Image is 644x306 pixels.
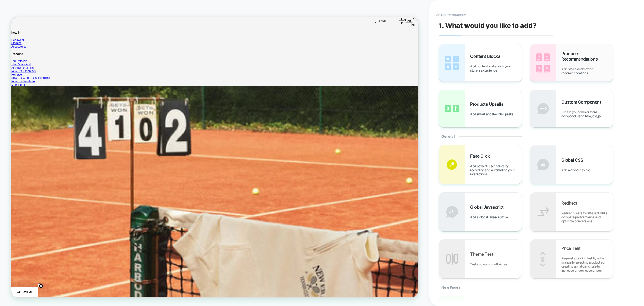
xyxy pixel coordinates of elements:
[470,262,510,266] span: Test and optimize themes
[561,168,592,172] span: Add a global css file
[439,127,522,145] div: General
[561,245,583,251] span: Price Test
[12,4,23,9] span: Help
[561,51,613,62] span: Products Recommendations
[561,256,613,272] span: Request a pricing test by either manually selecting products or creating a matching rule to incre...
[470,101,506,107] span: Products Upsells
[561,200,580,206] span: Redirect
[526,3,533,7] span: Cart
[470,164,522,176] span: Add powerful scenarios by recording and automating your interactions
[470,112,516,116] span: Add smart and flexible upsells
[561,157,586,163] span: Global CSS
[506,1,517,9] a: Wishlist button
[470,153,492,159] span: Fake Click
[561,99,604,105] span: Custom Component
[470,64,522,72] span: Add content and enrich your store's experience
[533,3,540,12] span: 1 item
[517,1,528,9] a: Log in
[470,204,506,210] span: Global Javascript
[561,211,613,223] span: Redirect users to different URLs, compare performance and optimize conversions
[528,1,538,9] a: Cart 1 item
[439,278,522,296] div: New Pages
[470,251,496,257] span: Theme Test
[520,1,528,10] span: Log in
[433,11,469,19] button: < Back to changes
[482,1,502,9] summary: Search
[439,22,536,30] span: 1. What would you like to add?
[561,67,613,75] span: Add smart and flexible recommendations
[470,215,511,219] span: Add a global javascript file
[195,4,246,13] span: PRODUCT: Alpine Racing Alpine Logo Navy 3 Pack Crew Socks [60751469]
[561,110,613,118] span: Create your own custom componet using html/css/js
[470,54,503,59] span: Content Blocks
